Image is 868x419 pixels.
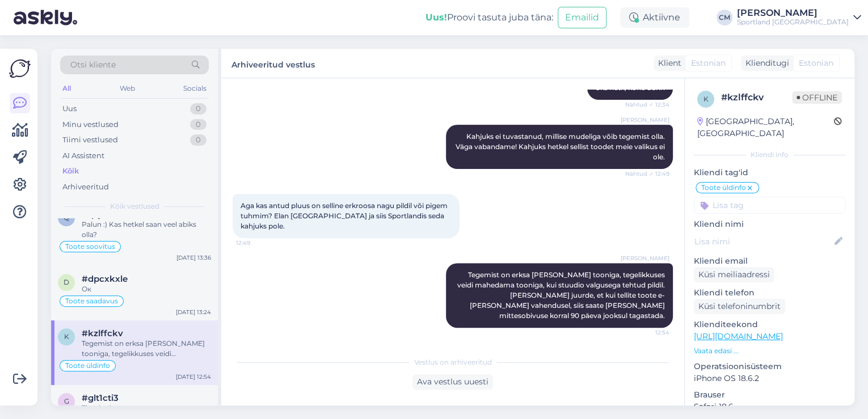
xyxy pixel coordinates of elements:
div: Socials [181,81,209,96]
span: Kahjuks ei tuvastanud, millise mudeliga võib tegemist olla. Väga vabandame! Kahjuks hetkel sellis... [456,132,667,161]
a: [URL][DOMAIN_NAME] [694,331,783,341]
span: Estonian [691,57,726,69]
div: 0 [190,119,207,130]
span: Kõik vestlused [110,201,159,211]
a: [PERSON_NAME]Sportland [GEOGRAPHIC_DATA] [737,9,861,27]
span: Toote saadavus [65,298,118,304]
button: Emailid [558,7,606,28]
div: [DATE] 13:36 [176,253,211,262]
div: 0 [190,134,207,146]
p: Kliendi telefon [694,287,845,299]
span: k [703,95,709,103]
span: #glt1cti3 [82,393,119,403]
div: All [60,81,73,96]
span: Toote soovitus [65,243,115,250]
span: Aga kas antud pluus on selline erkroosa nagu pildil või pigem tuhmim? Elan [GEOGRAPHIC_DATA] ja s... [241,201,449,230]
p: Vaata edasi ... [694,346,845,356]
div: Palun :) Kas hetkel saan veel abiks olla? [82,219,211,240]
span: Nähtud ✓ 12:34 [625,100,669,109]
input: Lisa nimi [694,235,832,248]
span: Vestlus on arhiveeritud [414,357,492,367]
span: Estonian [799,57,833,69]
div: Aktiivne [620,7,689,28]
span: Offline [792,91,842,104]
div: Tiimi vestlused [62,134,118,146]
p: iPhone OS 18.6.2 [694,373,845,384]
span: Tegemist on erksa [PERSON_NAME] tooniga, tegelikkuses veidi mahedama tooniga, kui stuudio valguse... [457,270,667,320]
p: Operatsioonisüsteem [694,361,845,373]
span: 12:49 [236,239,279,247]
b: Uus! [425,12,447,23]
div: Ava vestlus uuesti [412,374,493,390]
p: Kliendi tag'id [694,167,845,179]
div: Web [117,81,137,96]
div: Klienditugi [741,57,789,69]
div: Proovi tasuta juba täna: [425,11,553,24]
span: [PERSON_NAME] [621,116,669,124]
div: AI Assistent [62,150,104,162]
p: Kliendi nimi [694,218,845,230]
div: Küsi telefoninumbrit [694,299,785,314]
div: Kõik [62,166,79,177]
div: [DATE] 12:54 [176,373,211,381]
span: #dpcxkxle [82,274,128,284]
div: [GEOGRAPHIC_DATA], [GEOGRAPHIC_DATA] [697,116,834,139]
input: Lisa tag [694,197,845,214]
span: [PERSON_NAME] [621,254,669,263]
div: Uus [62,103,77,115]
span: Nähtud ✓ 12:49 [625,170,669,178]
div: # kzlffckv [721,91,792,104]
div: Sportland [GEOGRAPHIC_DATA] [737,18,849,27]
span: Otsi kliente [70,59,116,71]
div: Arhiveeritud [62,181,109,193]
p: Kliendi email [694,255,845,267]
div: [DATE] 13:24 [176,308,211,316]
label: Arhiveeritud vestlus [231,56,315,71]
div: [PERSON_NAME] [737,9,849,18]
span: Toote üldinfo [65,362,110,369]
p: Safari 18.6 [694,401,845,413]
div: Thanks :) [82,403,211,413]
div: Klient [654,57,681,69]
div: Küsi meiliaadressi [694,267,774,282]
span: Toote üldinfo [701,184,746,191]
span: k [64,332,69,341]
p: Klienditeekond [694,319,845,331]
img: Askly Logo [9,58,31,79]
div: Tegemist on erksa [PERSON_NAME] tooniga, tegelikkuses veidi mahedama tooniga, kui stuudio valguse... [82,338,211,359]
span: d [64,278,69,286]
div: Minu vestlused [62,119,119,130]
div: CM [717,10,732,26]
div: Ок [82,284,211,294]
span: g [64,397,69,405]
div: 0 [190,103,207,115]
span: #kzlffckv [82,328,123,338]
div: Kliendi info [694,150,845,160]
p: Brauser [694,389,845,401]
span: 12:54 [627,328,669,337]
